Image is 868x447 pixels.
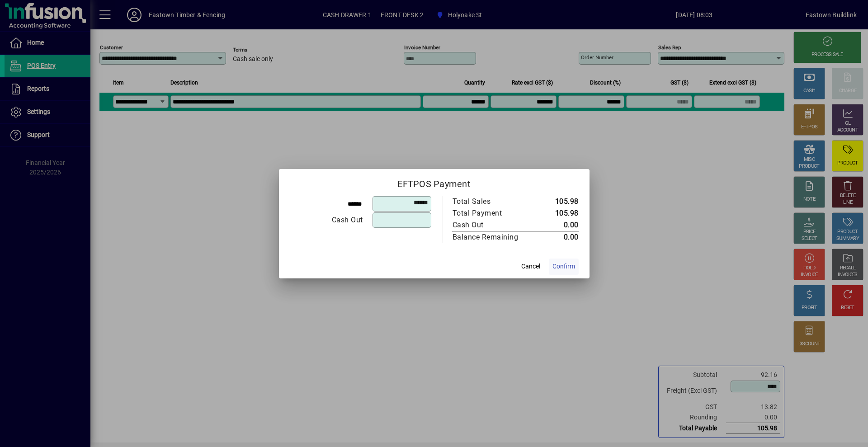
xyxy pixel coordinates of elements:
[549,259,579,275] button: Confirm
[538,219,579,231] td: 0.00
[453,220,528,231] div: Cash Out
[452,207,538,219] td: Total Payment
[538,207,579,219] td: 105.98
[538,196,579,207] td: 105.98
[521,262,540,271] span: Cancel
[290,215,363,226] div: Cash Out
[279,169,590,195] h2: EFTPOS Payment
[552,262,575,271] span: Confirm
[452,196,538,207] td: Total Sales
[516,259,545,275] button: Cancel
[538,231,579,243] td: 0.00
[453,232,528,243] div: Balance Remaining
